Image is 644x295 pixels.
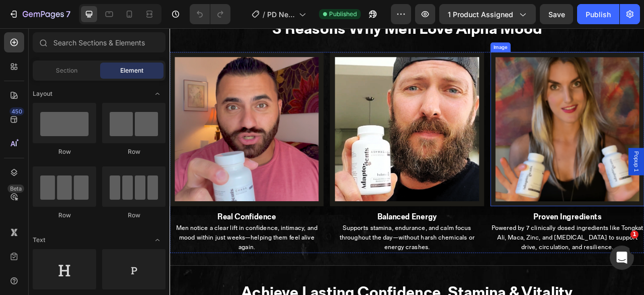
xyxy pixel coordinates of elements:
[33,211,96,220] div: Row
[26,26,111,34] div: Domain: [DOMAIN_NAME]
[38,60,90,66] div: Domain Overview
[1,249,195,285] p: Men notice a clear lift in confidence, intimacy, and mood within just weeks—helping them feel ali...
[439,4,536,24] button: 1 product assigned
[120,66,143,75] span: Element
[267,9,295,20] span: PD New Alpha Mood Page | [PERSON_NAME]
[33,32,166,52] input: Search Sections & Elements
[33,89,52,98] span: Layout
[102,211,166,220] div: Row
[540,4,573,24] button: Save
[10,107,24,115] div: 450
[149,232,166,248] span: Toggle open
[28,16,49,24] div: v 4.0.25
[610,246,634,270] iframe: Intercom live chat
[66,8,70,20] p: 7
[205,249,398,285] p: Supports stamina, endurance, and calm focus throughout the day—without harsh chemicals or energy ...
[27,58,35,67] img: tab_domain_overview_orange.svg
[409,249,603,285] p: Powered by 7 clinically dosed ingredients like Tongkat Ali, Maca, Zinc, and [MEDICAL_DATA] to sup...
[56,66,77,75] span: Section
[264,234,340,246] strong: Balanced Energy
[462,234,549,246] strong: Proven Ingredients
[589,156,599,183] span: Popup 1
[329,10,357,19] span: Published
[586,9,611,20] div: Publish
[16,16,24,24] img: logo_orange.svg
[204,30,399,226] img: gempages_515121096144454500-6196b3d9-b753-4d1b-99df-4535393d46b7.png
[61,234,135,246] strong: Real Confidence
[548,10,565,19] span: Save
[149,86,166,102] span: Toggle open
[4,4,75,24] button: 7
[16,26,24,34] img: website_grey.svg
[170,28,644,295] iframe: Design area
[100,58,108,67] img: tab_keywords_by_traffic_grey.svg
[448,9,513,20] span: 1 product assigned
[33,147,96,156] div: Row
[33,235,45,245] span: Text
[111,60,170,66] div: Keywords by Traffic
[577,4,619,24] button: Publish
[408,30,604,226] img: gempages_515121096144454500-1cdbd224-65f2-42e0-ae4d-9bba4bb6d89d.png
[8,185,24,193] div: Beta
[190,4,230,24] div: Undo/Redo
[102,147,166,156] div: Row
[630,230,638,239] span: 1
[410,20,432,29] div: Image
[263,9,265,20] span: /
